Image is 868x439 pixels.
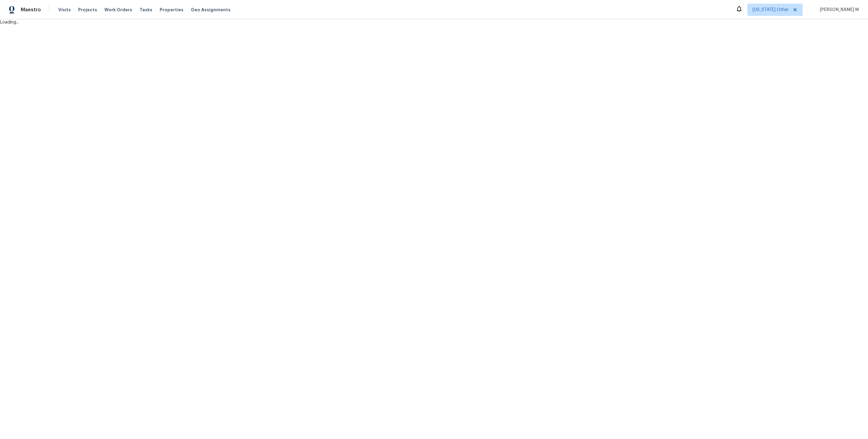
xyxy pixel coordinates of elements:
span: [US_STATE] Other [753,7,789,13]
span: Projects [78,7,97,13]
span: Properties [160,7,183,13]
span: Geo Assignments [191,7,231,13]
span: Maestro [21,7,41,13]
span: Work Orders [104,7,132,13]
span: [PERSON_NAME] M [817,7,859,13]
span: Tasks [140,8,152,12]
span: Visits [58,7,71,13]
